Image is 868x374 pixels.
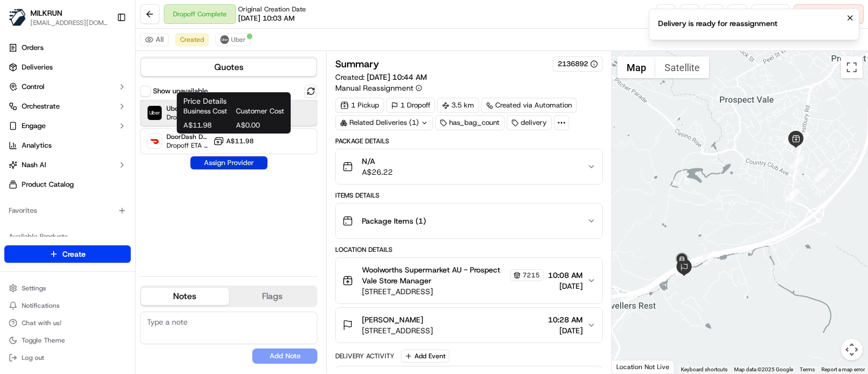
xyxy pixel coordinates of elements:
[4,176,131,193] a: Product Catalog
[336,149,602,184] button: N/AA$26.22
[367,72,427,82] span: [DATE] 10:44 AM
[681,366,727,373] button: Keyboard shortcuts
[4,281,131,296] button: Settings
[785,188,799,202] div: 5
[4,298,131,313] button: Notifications
[362,156,393,167] span: N/A
[22,160,46,170] span: Nash AI
[4,245,131,263] button: Create
[4,78,131,96] button: Control
[22,301,60,310] span: Notifications
[22,43,43,53] span: Orders
[4,202,131,219] div: Favorites
[548,281,583,291] span: [DATE]
[140,33,169,46] button: All
[655,56,709,78] button: Show satellite imagery
[362,264,508,286] span: Woolworths Supermarket AU - Prospect Vale Store Manager
[236,106,284,116] span: Customer Cost
[30,8,62,18] button: MILKRUN
[220,35,229,44] img: uber-new-logo.jpeg
[335,191,603,200] div: Items Details
[141,59,316,76] button: Quotes
[362,215,426,226] span: Package Items ( 1 )
[4,39,131,56] a: Orders
[335,115,433,130] div: Related Deliveries (1)
[215,33,251,46] button: Uber
[22,121,46,131] span: Engage
[238,14,295,23] span: [DATE] 10:03 AM
[783,130,797,144] div: 4
[4,137,131,154] a: Analytics
[558,59,598,69] button: 2136892
[507,115,552,130] div: delivery
[617,56,655,78] button: Show street map
[4,350,131,365] button: Log out
[481,98,577,113] a: Created via Automation
[9,9,26,26] img: MILKRUN
[22,180,74,189] span: Product Catalog
[183,121,232,130] span: A$11.98
[62,249,86,259] span: Create
[231,35,246,44] span: Uber
[401,350,449,363] button: Add Event
[4,156,131,174] button: Nash AI
[22,82,44,92] span: Control
[22,319,61,327] span: Chat with us!
[238,5,306,14] span: Original Creation Date
[22,336,65,345] span: Toggle Theme
[183,96,284,106] h1: Price Details
[30,18,108,27] button: [EMAIL_ADDRESS][DOMAIN_NAME]
[336,258,602,303] button: Woolworths Supermarket AU - Prospect Vale Store Manager7215[STREET_ADDRESS]10:08 AM[DATE]
[522,271,540,280] span: 7215
[336,204,602,238] button: Package Items (1)
[841,339,863,360] button: Map camera controls
[362,314,423,325] span: [PERSON_NAME]
[615,359,650,373] img: Google
[386,98,435,113] div: 1 Dropoff
[4,228,131,245] div: Available Products
[4,4,112,30] button: MILKRUNMILKRUN[EMAIL_ADDRESS][DOMAIN_NAME]
[22,102,60,111] span: Orchestrate
[4,117,131,135] button: Engage
[548,325,583,336] span: [DATE]
[790,155,804,169] div: 1
[148,106,162,120] img: Uber
[335,59,379,69] h3: Summary
[148,134,162,148] img: DoorDash Drive
[167,132,209,141] span: DoorDash Drive
[167,113,209,122] span: Dropoff ETA 28 minutes
[821,366,865,372] a: Report a map error
[141,288,229,305] button: Notes
[336,308,602,343] button: [PERSON_NAME][STREET_ADDRESS]10:28 AM[DATE]
[335,72,427,83] span: Created:
[22,284,46,293] span: Settings
[229,288,317,305] button: Flags
[335,245,603,254] div: Location Details
[658,18,777,29] div: Delivery is ready for reassignment
[175,33,209,46] button: Created
[814,168,828,182] div: 2
[4,98,131,115] button: Orchestrate
[167,141,209,150] span: Dropoff ETA 29 minutes
[335,83,422,93] button: Manual Reassignment
[335,352,394,360] div: Delivery Activity
[213,136,254,147] button: A$11.98
[22,353,44,362] span: Log out
[548,270,583,281] span: 10:08 AM
[362,325,433,336] span: [STREET_ADDRESS]
[794,132,808,146] div: 3
[800,366,815,372] a: Terms (opens in new tab)
[153,86,208,96] label: Show unavailable
[841,56,863,78] button: Toggle fullscreen view
[226,137,254,145] span: A$11.98
[190,156,267,169] button: Assign Provider
[335,83,413,93] span: Manual Reassignment
[236,121,284,130] span: A$0.00
[4,59,131,76] a: Deliveries
[22,141,52,150] span: Analytics
[615,359,650,373] a: Open this area in Google Maps (opens a new window)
